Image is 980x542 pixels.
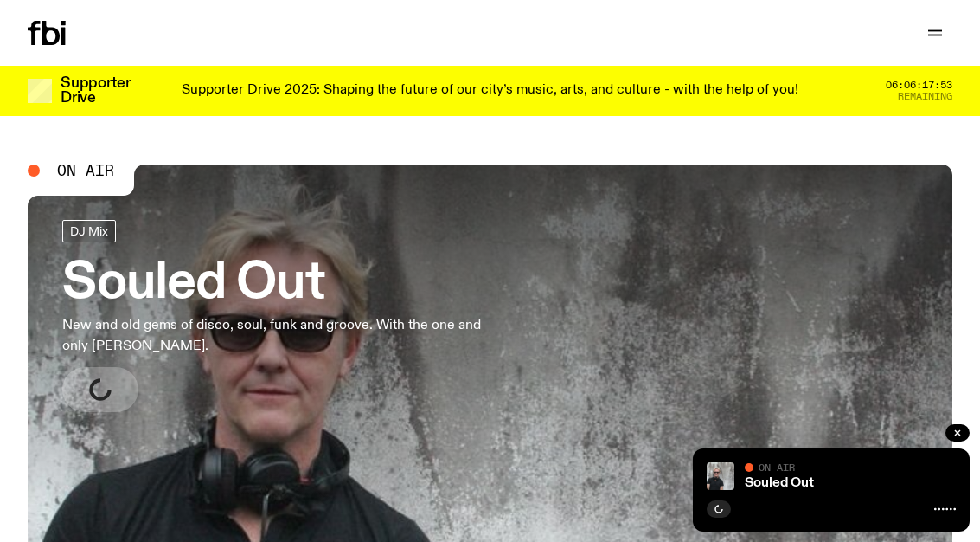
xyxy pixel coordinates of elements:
[57,163,114,178] span: On Air
[759,461,795,473] span: On Air
[745,476,814,490] a: Souled Out
[70,224,108,237] span: DJ Mix
[62,220,505,412] a: Souled OutNew and old gems of disco, soul, funk and groove. With the one and only [PERSON_NAME].
[898,92,952,101] span: Remaining
[62,260,505,308] h3: Souled Out
[707,462,734,490] img: Stephen looks directly at the camera, wearing a black tee, black sunglasses and headphones around...
[182,83,798,99] p: Supporter Drive 2025: Shaping the future of our city’s music, arts, and culture - with the help o...
[62,220,116,242] a: DJ Mix
[61,76,130,106] h3: Supporter Drive
[62,315,505,357] p: New and old gems of disco, soul, funk and groove. With the one and only [PERSON_NAME].
[886,81,952,90] span: 06:06:17:53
